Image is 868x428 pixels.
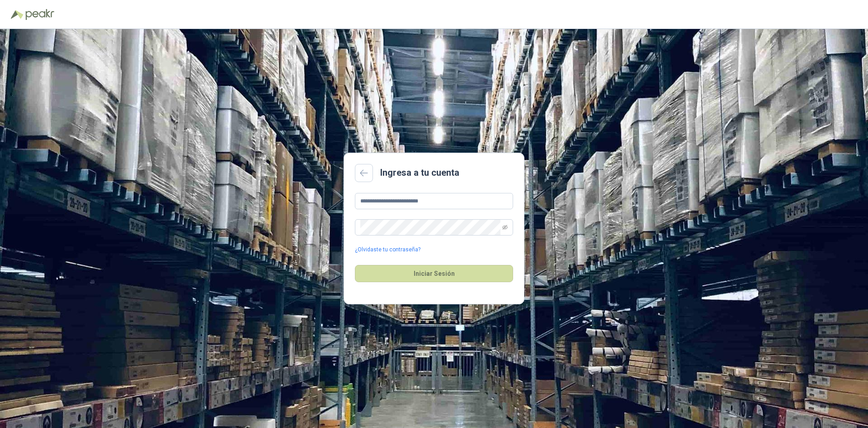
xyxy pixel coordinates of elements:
img: Logo [11,10,24,19]
h2: Ingresa a tu cuenta [380,166,459,180]
button: Iniciar Sesión [355,265,513,282]
a: ¿Olvidaste tu contraseña? [355,245,420,254]
span: eye-invisible [502,225,508,230]
img: Peakr [25,9,54,20]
